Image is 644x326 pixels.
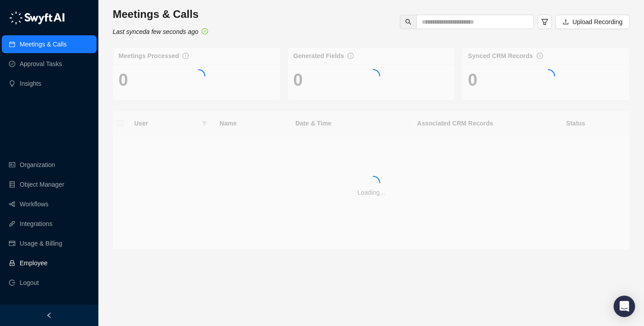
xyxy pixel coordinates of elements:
[9,11,65,25] img: logo-05li4sbe.png
[20,35,67,53] a: Meetings & Calls
[364,173,383,192] span: loading
[20,215,52,233] a: Integrations
[189,67,208,86] span: loading
[563,19,569,25] span: upload
[20,176,64,193] a: Object Manager
[405,19,411,25] span: search
[20,75,41,92] a: Insights
[202,28,208,34] span: check-circle
[113,7,208,21] h3: Meetings & Calls
[20,234,62,252] a: Usage & Billing
[20,55,62,73] a: Approval Tasks
[555,15,630,29] button: Upload Recording
[113,28,198,35] i: Last synced a few seconds ago
[572,17,623,27] span: Upload Recording
[614,296,635,317] div: Open Intercom Messenger
[20,195,48,213] a: Workflows
[20,156,55,174] a: Organization
[539,67,558,86] span: loading
[541,18,548,25] span: filter
[20,254,47,272] a: Employee
[46,312,52,318] span: left
[9,280,15,286] span: logout
[20,274,39,292] span: Logout
[364,67,383,86] span: loading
